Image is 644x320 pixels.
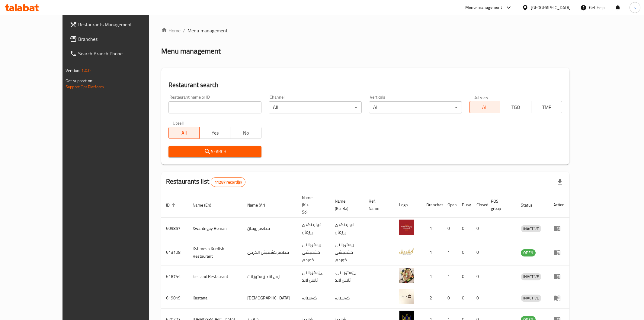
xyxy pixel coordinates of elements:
[188,218,242,239] td: Xwardngay Roman
[242,266,297,287] td: ايس لاند ريستورانت
[534,103,560,112] span: TMP
[472,239,486,266] td: 0
[399,289,414,304] img: Kastana
[443,239,457,266] td: 1
[521,295,541,302] div: INACTIVE
[472,287,486,309] td: 0
[330,218,364,239] td: خواردنگەی ڕۆمان
[553,294,565,302] div: Menu
[161,27,181,34] a: Home
[171,129,197,137] span: All
[457,266,472,287] td: 0
[553,249,565,256] div: Menu
[369,101,462,113] div: All
[188,266,242,287] td: Ice Land Restaurant
[161,46,221,56] h2: Menu management
[193,201,219,209] span: Name (En)
[421,239,443,266] td: 1
[500,101,531,113] button: TGO
[81,67,91,74] span: 1.0.0
[242,287,297,309] td: [DEMOGRAPHIC_DATA]
[457,287,472,309] td: 0
[161,287,188,309] td: 619819
[457,192,472,218] th: Busy
[330,239,364,266] td: رێستۆرانتی کشمیشى كوردى
[469,101,500,113] button: All
[78,35,165,43] span: Branches
[78,21,165,28] span: Restaurants Management
[521,225,541,232] span: INACTIVE
[443,287,457,309] td: 0
[183,27,185,34] li: /
[369,198,387,212] span: Ref. Name
[65,17,170,32] a: Restaurants Management
[65,46,170,61] a: Search Branch Phone
[247,201,273,209] span: Name (Ar)
[187,27,228,34] span: Menu management
[531,101,562,113] button: TMP
[491,198,509,212] span: POS group
[335,198,357,212] span: Name (Ku-Ba)
[472,218,486,239] td: 0
[66,67,80,74] span: Version:
[302,194,323,216] span: Name (Ku-So)
[188,287,242,309] td: Kastana
[473,95,489,99] label: Delivery
[242,218,297,239] td: مطعم رومان
[472,192,486,218] th: Closed
[166,201,178,209] span: ID
[399,268,414,283] img: Ice Land Restaurant
[297,287,330,309] td: کەستانە
[521,249,536,256] span: OPEN
[166,177,246,187] h2: Restaurants list
[211,179,245,185] span: 11287 record(s)
[66,77,93,85] span: Get support on:
[202,129,228,137] span: Yes
[66,83,104,91] a: Support.OpsPlatform
[553,273,565,280] div: Menu
[161,239,188,266] td: 613108
[65,32,170,46] a: Branches
[634,4,636,11] span: s
[443,192,457,218] th: Open
[503,103,529,112] span: TGO
[168,80,562,90] h2: Restaurant search
[399,244,414,259] img: Kshmesh Kurdish Restaurant
[199,127,230,139] button: Yes
[531,4,571,11] div: [GEOGRAPHIC_DATA]
[421,266,443,287] td: 1
[457,239,472,266] td: 0
[168,101,261,113] input: Search for restaurant name or ID..
[297,218,330,239] td: خواردنگەی ڕۆمان
[465,4,502,11] div: Menu-management
[521,295,541,302] span: INACTIVE
[173,148,257,155] span: Search
[443,218,457,239] td: 0
[399,220,414,235] img: Xwardngay Roman
[173,121,184,125] label: Upsell
[472,266,486,287] td: 0
[188,239,242,266] td: Kshmesh Kurdish Restaurant
[211,177,245,187] div: Total records count
[233,129,259,137] span: No
[421,287,443,309] td: 2
[78,50,165,57] span: Search Branch Phone
[330,266,364,287] td: .ڕێستۆرانتی ئایس لاند
[553,225,565,232] div: Menu
[242,239,297,266] td: مطعم كشميش الكردي
[549,192,569,218] th: Action
[421,192,443,218] th: Branches
[421,218,443,239] td: 1
[269,101,362,113] div: All
[394,192,421,218] th: Logo
[553,175,567,189] div: Export file
[521,273,541,280] span: INACTIVE
[161,266,188,287] td: 618744
[521,201,540,209] span: Status
[161,27,569,34] nav: breadcrumb
[472,103,498,112] span: All
[168,146,261,157] button: Search
[297,239,330,266] td: رێستۆرانتی کشمیشى كوردى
